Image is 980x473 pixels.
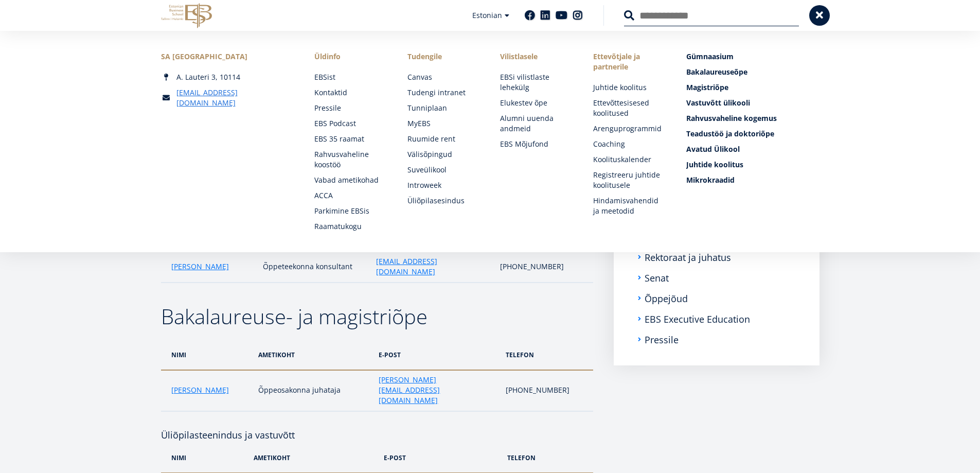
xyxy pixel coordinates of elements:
a: EBS Mõjufond [500,139,573,149]
a: Vastuvõtt ülikooli [686,98,819,108]
a: Registreeru juhtide koolitusele [593,170,666,190]
h2: Bakalaureuse- ja magistriõpe [161,304,593,329]
a: Avatud Ülikool [686,144,819,154]
a: Õppejõud [645,293,688,304]
a: Ettevõttesisesed koolitused [593,98,666,118]
a: Suveülikool [407,165,480,175]
a: Mikrokraadid [686,175,819,185]
a: Tudengi intranet [407,87,480,98]
span: Teadustöö ja doktoriõpe [686,129,774,138]
span: Rahvusvaheline kogemus [686,113,777,123]
th: telefon [501,340,593,370]
a: Linkedin [540,10,550,21]
a: Teadustöö ja doktoriõpe [686,129,819,139]
th: telefon [502,443,593,473]
a: Hindamisvahendid ja meetodid [593,196,666,216]
a: Parkimine EBSis [314,206,387,216]
span: Mikrokraadid [686,175,735,185]
td: [PHONE_NUMBER] [495,252,593,283]
a: EBS 35 raamat [314,134,387,144]
a: Coaching [593,139,666,149]
span: Bakalaureuseõpe [686,67,747,77]
a: Instagram [573,10,583,21]
th: nimi [161,340,253,370]
a: MyEBS [407,118,480,129]
a: Juhtide koolitus [593,82,666,93]
span: Gümnaasium [686,51,734,61]
a: Koolituskalender [593,154,666,165]
td: [PHONE_NUMBER] [501,370,593,411]
a: Juhtide koolitus [686,160,819,170]
a: Tudengile [407,51,480,62]
a: Pressile [314,103,387,113]
span: Magistriõpe [686,82,728,92]
a: Välisõpingud [407,149,480,160]
a: Raamatukogu [314,221,387,232]
a: [EMAIL_ADDRESS][DOMAIN_NAME] [376,256,490,277]
a: EBSi vilistlaste lehekülg [500,72,573,93]
a: Canvas [407,72,480,82]
a: [PERSON_NAME] [171,385,229,395]
a: Rektoraat ja juhatus [645,252,731,262]
th: ametikoht [253,340,374,370]
span: Ettevõtjale ja partnerile [593,51,666,72]
a: Youtube [556,10,567,21]
a: Arenguprogrammid [593,124,666,134]
span: Avatud Ülikool [686,144,740,154]
span: Vastuvõtt ülikooli [686,98,750,108]
th: ametikoht [248,443,379,473]
a: EBSist [314,72,387,82]
a: Alumni uuenda andmeid [500,113,573,134]
a: Introweek [407,180,480,190]
a: Senat [645,273,669,283]
a: Rahvusvaheline kogemus [686,113,819,124]
a: Bakalaureuseõpe [686,67,819,77]
a: EBS Podcast [314,118,387,129]
a: Ruumide rent [407,134,480,144]
a: Rahvusvaheline koostöö [314,149,387,170]
a: Tunniplaan [407,103,480,113]
a: Üliõpilasesindus [407,196,480,206]
a: Gümnaasium [686,51,819,62]
a: Kontaktid [314,87,387,98]
a: Magistriõpe [686,82,819,93]
a: Facebook [525,10,535,21]
h4: Üliõpilasteenindus ja vastuvõtt [161,412,593,443]
th: e-post [379,443,502,473]
a: Elukestev õpe [500,98,573,108]
td: Õppeteekonna konsultant [258,252,371,283]
a: Vabad ametikohad [314,175,387,185]
td: Õppeosakonna juhataja [253,370,374,411]
a: ACCA [314,190,387,201]
th: e-post [373,340,500,370]
span: Üldinfo [314,51,387,62]
span: Juhtide koolitus [686,160,743,169]
a: [PERSON_NAME] [171,261,229,272]
a: [EMAIL_ADDRESS][DOMAIN_NAME] [176,87,294,108]
div: SA [GEOGRAPHIC_DATA] [161,51,294,62]
span: Vilistlasele [500,51,573,62]
a: [PERSON_NAME][EMAIL_ADDRESS][DOMAIN_NAME] [379,375,495,406]
th: nimi [161,443,248,473]
a: Pressile [645,335,679,345]
div: A. Lauteri 3, 10114 [161,72,294,82]
a: EBS Executive Education [645,314,750,324]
